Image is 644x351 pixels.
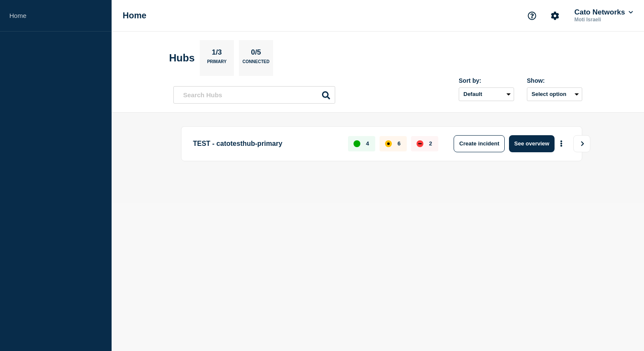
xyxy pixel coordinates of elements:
p: Moti Israeli [572,17,635,23]
p: 4 [366,140,369,147]
button: View [573,135,590,152]
div: Sort by: [459,77,514,84]
p: TEST - catotesthub-primary [193,135,338,152]
button: Account settings [546,7,564,25]
div: affected [385,140,392,147]
button: More actions [556,136,567,151]
p: 0/5 [248,48,264,59]
button: Select option [527,87,582,101]
p: Connected [242,59,269,68]
h1: Home [123,11,147,20]
input: Search Hubs [173,86,335,104]
button: See overview [509,135,554,152]
div: Show: [527,77,582,84]
button: Cato Networks [572,8,635,17]
p: 2 [429,140,432,147]
div: down [417,140,423,147]
p: 1/3 [209,48,225,59]
button: Create incident [454,135,505,152]
button: Support [523,7,541,25]
p: Primary [207,59,227,68]
p: 6 [397,140,400,147]
div: up [354,140,360,147]
select: Sort by [459,87,514,101]
h2: Hubs [169,52,195,64]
